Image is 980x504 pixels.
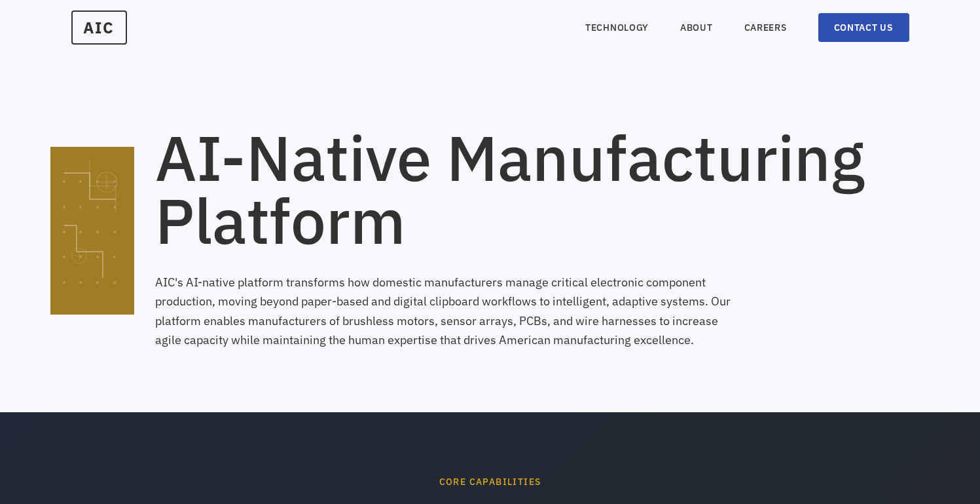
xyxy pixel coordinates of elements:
[744,21,787,34] a: CAREERS
[71,10,127,45] a: AIC
[155,273,742,349] p: AIC's AI-native platform transforms how domestic manufacturers manage critical electronic compone...
[585,21,649,34] a: TECHNOLOGY
[71,475,909,488] div: CORE CAPABILITIES
[155,117,865,261] span: AI-Native Manufacturing Platform
[818,13,909,42] a: CONTACT US
[680,21,713,34] a: ABOUT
